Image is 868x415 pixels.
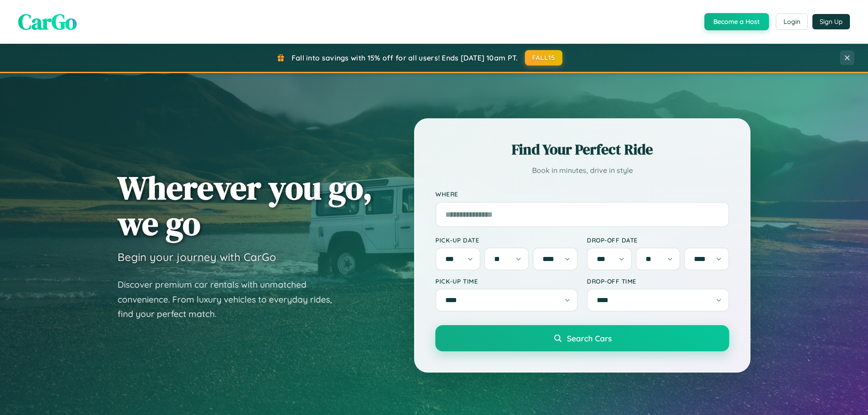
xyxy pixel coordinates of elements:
h3: Begin your journey with CarGo [118,250,276,264]
span: Search Cars [567,333,612,343]
label: Drop-off Time [587,277,729,285]
span: Fall into savings with 15% off for all users! Ends [DATE] 10am PT. [292,53,518,62]
button: Login [776,14,808,30]
button: Search Cars [435,325,729,351]
h2: Find Your Perfect Ride [435,140,729,159]
label: Where [435,191,729,198]
button: FALL15 [525,50,563,65]
button: Sign Up [812,14,850,29]
h1: Wherever you go, we go [118,170,373,241]
label: Pick-up Time [435,277,578,285]
span: CarGo [18,7,77,37]
p: Discover premium car rentals with unmatched convenience. From luxury vehicles to everyday rides, ... [118,277,344,322]
label: Drop-off Date [587,236,729,244]
p: Book in minutes, drive in style [435,164,729,177]
button: Become a Host [704,13,769,30]
label: Pick-up Date [435,236,578,244]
